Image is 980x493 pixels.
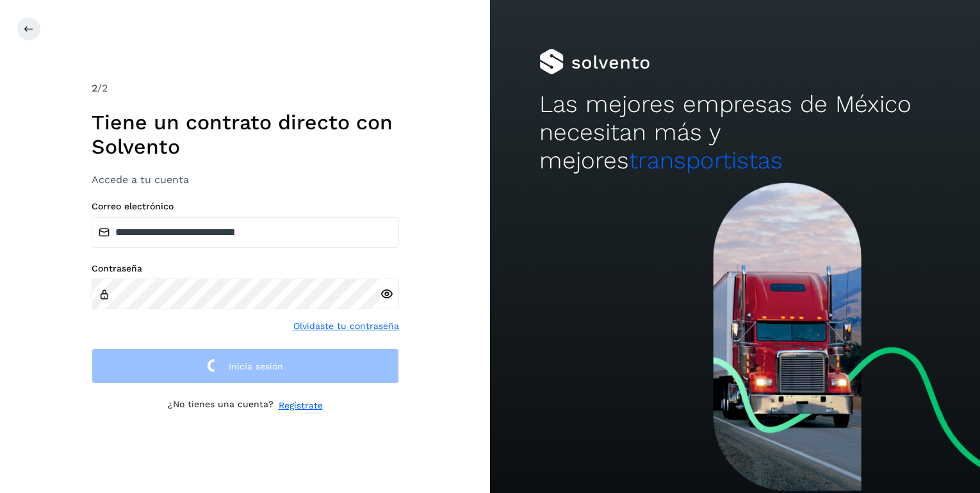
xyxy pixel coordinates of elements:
label: Correo electrónico [92,201,399,212]
label: Contraseña [92,263,399,274]
span: 2 [92,82,97,94]
a: Olvidaste tu contraseña [293,319,399,333]
h2: Las mejores empresas de México necesitan más y mejores [539,90,931,175]
span: Inicia sesión [229,362,283,371]
h3: Accede a tu cuenta [92,174,399,186]
div: /2 [92,81,399,96]
button: Inicia sesión [92,348,399,384]
a: Regístrate [279,399,323,412]
p: ¿No tienes una cuenta? [168,399,274,412]
h1: Tiene un contrato directo con Solvento [92,110,399,159]
span: transportistas [629,147,783,174]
